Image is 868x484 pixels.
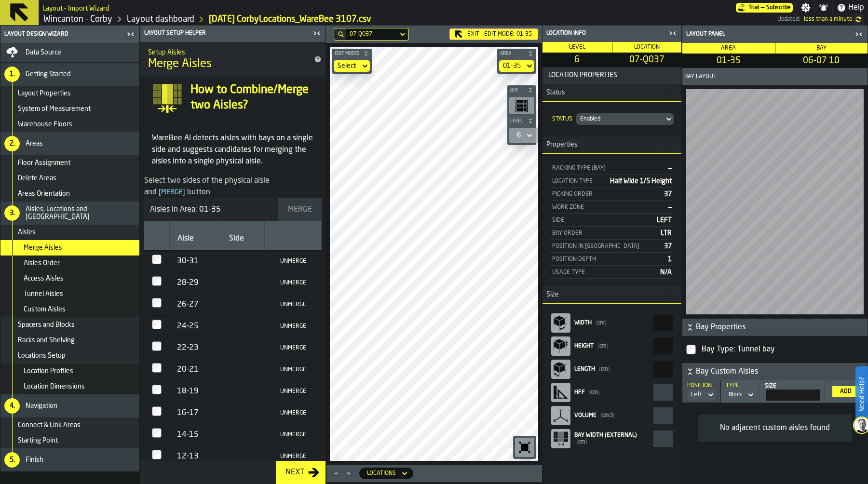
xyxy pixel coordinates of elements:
div: 30-31 [177,255,214,267]
span: Size [542,291,559,298]
li: menu Finish [0,448,139,471]
span: Aisles [18,229,36,236]
span: 08/08/2025, 13:59:48 [804,16,853,23]
a: link-to-/wh/i/ace0e389-6ead-4668-b816-8dc22364bb41/import/layout/7c3bd9f9-6545-4cb3-b6ca-954d2a39... [209,14,371,25]
div: Aisle [177,233,214,246]
span: [ [159,189,161,196]
span: Aisles in Area : [150,206,197,214]
h3: title-section-Size [542,286,681,304]
button: button-Unmerge [272,256,314,267]
label: button-toggle-Notifications [815,3,832,13]
div: DropdownMenuValue-01-35 [499,60,534,72]
span: Bay Custom Aisles [696,366,866,377]
label: button-toggle-Close me [852,28,866,40]
div: Picking Order [552,191,660,198]
li: menu Delete Areas [0,171,139,186]
div: StatusDropdownMenuValue-Enabled [550,111,674,127]
span: Area [721,45,736,51]
span: Warehouse Floors [18,121,72,128]
span: Navigation [26,402,57,410]
span: System of Measurement [18,105,91,113]
li: menu Aisles [0,225,139,240]
input: InputCheckbox-label-react-aria8905736391-:rai: [152,385,162,394]
div: Usage Type [552,269,656,276]
div: Unmerge [276,301,310,308]
button: button-Add [832,386,859,397]
a: logo-header [332,440,386,459]
input: react-aria8905736391-:rab: react-aria8905736391-:rab: [653,430,673,447]
a: link-to-/wh/i/ace0e389-6ead-4668-b816-8dc22364bb41/designer [127,14,194,25]
input: InputCheckbox-label-react-aria8905736391-:rag: [152,341,162,351]
div: StatList-item-Usage Type [550,266,674,279]
li: menu Location Profiles [0,363,139,379]
div: button-toolbar-undefined [507,95,536,116]
span: Bay Properties [696,322,866,333]
label: InputCheckbox-label-react-aria8905736391-:r6u: [686,340,864,359]
span: Edit Modes [333,51,361,56]
span: ) [613,413,615,418]
span: 37 [664,243,672,250]
div: 24-25 [177,321,214,332]
span: ( [589,390,591,395]
span: Access Aisles [24,275,64,282]
div: hide filter [338,31,344,37]
button: button-Unmerge [272,299,314,310]
h3: title-section-Properties [542,136,681,154]
button: Maximize [330,469,342,478]
li: menu Tunnel Aisles [0,286,139,302]
span: Updated: [777,16,800,23]
div: 5. [4,452,20,468]
div: DropdownMenuValue- [691,391,702,398]
h2: Sub Title [148,47,302,56]
span: ) [607,343,609,349]
div: Bay Order [552,230,657,237]
li: menu Aisles, Locations and Bays [0,202,139,225]
span: cm [589,390,600,395]
div: 26-27 [177,299,214,310]
li: menu Floor Assignment [0,155,139,171]
div: DropdownMenuValue-07-Q037 [346,28,407,40]
span: Layout Properties [18,90,71,97]
label: react-aria8905736391-:r70: [764,383,820,401]
input: InputCheckbox-label-react-aria8905736391-:raj: [152,406,162,416]
li: menu Connect & Link Areas [0,417,139,433]
div: 28-29 [177,277,214,289]
span: Merge [157,189,187,196]
button: button-Unmerge [272,278,314,288]
span: Properties [542,141,578,148]
nav: Breadcrumb [42,13,410,25]
li: menu Spacers and Blocks [0,317,139,333]
span: ) [585,439,587,445]
a: link-to-/wh/i/ace0e389-6ead-4668-b816-8dc22364bb41 [43,14,112,25]
span: Subscribe [766,4,791,11]
div: button-toolbar-undefined [513,436,536,459]
h3: title-section-Status [542,84,681,102]
span: Location [634,44,660,50]
li: menu Custom Aisles [0,302,139,317]
label: InputCheckbox-label-react-aria8905736391-:ral: [152,450,162,459]
li: menu Starting Point [0,433,139,448]
div: StatList-item-Work Zone [550,201,674,214]
span: ( [597,343,599,349]
div: StatList-item-Racking Type (Bay) [550,161,674,175]
span: Aisles, Locations and [GEOGRAPHIC_DATA] [26,205,136,221]
div: 18-19 [177,386,214,397]
span: Bay Layout [684,73,717,80]
label: button-toggle-undefined [853,13,864,25]
span: Location Profiles [24,367,73,375]
label: react-aria8905736391-:ra3: [550,335,674,358]
span: Starting Point [18,437,58,444]
span: Location Properties [544,71,679,79]
span: 06-07 10 [777,55,866,66]
div: Layout Design Wizard [2,31,124,38]
div: Position [685,382,716,389]
span: — [668,165,672,172]
div: title-Merge Aisles [140,42,325,77]
span: Aisles Order [24,259,60,267]
button: button- [542,67,681,84]
input: react-aria8905736391-:ra1: react-aria8905736391-:ra1: [653,315,673,331]
button: button-Unmerge [272,430,314,440]
div: DropdownMenuValue-none [334,60,370,72]
span: Finish [26,456,43,464]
